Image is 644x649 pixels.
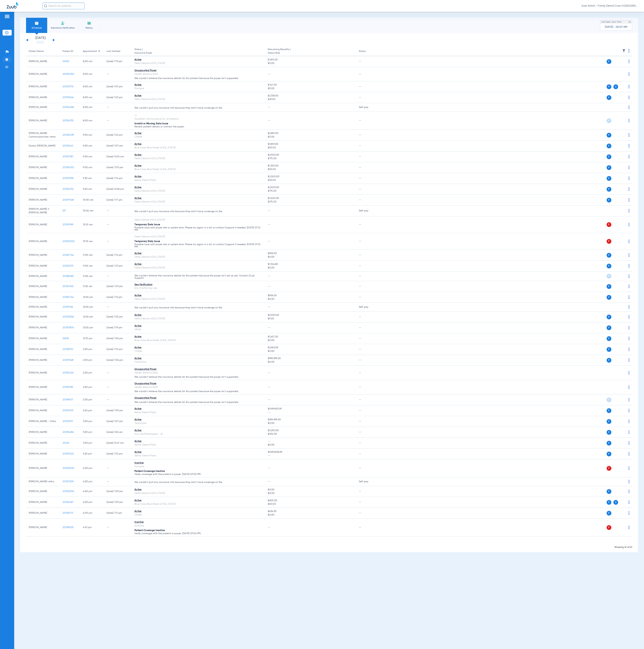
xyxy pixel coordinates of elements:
img: group-dot-blue.svg [628,253,629,257]
td: 9:40 AM [80,184,104,195]
img: group-dot-blue.svg [628,480,629,483]
span: 221291766 [63,306,73,308]
span: P [607,95,611,100]
span: -- [268,306,270,308]
div: Delta Dental of [US_STATE] [134,157,262,160]
span: -- [268,73,270,75]
div: Last Verified [107,50,120,53]
td: [DATE] 12:06 PM [104,184,132,195]
div: Active [134,186,262,189]
td: [DATE] 7:01 PM [104,81,132,92]
span: P [607,315,611,319]
div: -- [134,114,262,117]
p: We couldn’t retrieve the insurance details for this patient because the payer isn’t supported. [134,77,262,79]
span: P [607,198,611,202]
img: Manual Insurance Verification [61,21,65,25]
td: -- [356,67,379,81]
img: group-dot-blue.svg [628,452,629,456]
span: P [607,133,611,138]
img: group-dot-blue.svg [628,490,629,493]
img: group-dot-blue.svg [628,49,629,52]
td: [DATE] 7:25 PM [104,312,132,322]
span: 221292441 [63,145,73,147]
td: -- [356,281,379,292]
div: Active [134,313,262,317]
img: last sync help info [628,21,631,23]
span: Temporary Data Issue [134,240,160,243]
td: -- [104,271,132,281]
span: 221293246 [63,96,73,99]
td: [PERSON_NAME] [26,233,60,250]
span: -- [268,223,270,226]
div: Delta Dental of [US_STATE] [134,62,262,65]
input: Search for patients [42,3,85,9]
div: CIGNA [134,135,262,139]
td: [PERSON_NAME] [26,92,60,103]
div: Appointment [83,50,97,53]
img: group-dot-blue.svg [628,144,629,147]
img: group-dot-blue.svg [628,223,629,226]
span: 221301958 [63,177,74,179]
span: -- [268,210,270,212]
td: [DATE] 12:54 AM [104,151,132,162]
img: Zuub Logo [7,3,18,8]
span: $2,500.00 [268,186,353,189]
img: group-dot-blue.svg [628,119,629,122]
div: Active [134,164,262,168]
img: Search Icon [44,4,47,7]
span: 221301999 [63,223,73,226]
span: P [607,187,611,192]
div: Patient Name [29,50,44,53]
img: group-dot-blue.svg [628,441,629,445]
div: Guardian Life Insurance Co. of America [134,117,262,121]
td: -- [356,322,379,333]
td: -- [356,184,379,195]
td: 10:00 AM [80,206,104,216]
span: 221300239 [63,134,74,136]
td: -- [104,67,132,81]
span: $1,250.00 [268,164,353,168]
span: $50.00 [268,146,353,150]
td: [PERSON_NAME] [26,195,60,206]
td: 11:00 AM [80,261,104,271]
span: $0.00 [268,255,353,259]
img: group-dot-blue.svg [628,295,629,299]
td: [DATE] 7:23 PM [104,261,132,271]
a: [DATE] [30,40,51,44]
span: -- [268,326,270,329]
div: Unsupported Payer [134,69,262,72]
td: -- [356,261,379,271]
div: See Verification [134,283,262,287]
div: Active [134,153,262,157]
span: P [607,284,611,289]
span: 221304312 [63,188,73,190]
li: [DATE] [30,36,51,44]
td: 8:00 AM [80,103,104,112]
td: [DATE] 7:12 PM [104,292,132,303]
td: 10:10 AM [80,233,104,250]
span: Temporary Data Issue [134,223,160,226]
span: $2,500.00 [268,313,353,317]
td: [PERSON_NAME] [26,103,60,112]
td: -- [356,216,379,233]
span: -- [268,106,270,108]
span: $2,336.00 [268,94,353,98]
div: Delta Dental of [US_STATE] [134,189,262,193]
span: $0.00 [268,87,353,90]
div: Delta Dental of [US_STATE] [134,317,262,321]
td: 9:00 AM [80,162,104,173]
div: Delta Dental of [US_STATE] [134,218,262,222]
td: 8:00 AM [80,92,104,103]
span: 221303874 [63,326,74,329]
img: group-dot-blue.svg [628,500,629,504]
div: Active [134,83,262,87]
p: Review patient details or contact the payer. [134,126,262,128]
img: group-dot-blue.svg [628,526,629,529]
span: $0.00 [268,266,353,270]
div: Active [134,252,262,255]
span: P [607,239,611,244]
span: P [607,325,611,330]
span: P [607,144,611,148]
td: [PERSON_NAME] [26,281,60,292]
span: $1,859.00 [268,142,353,146]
